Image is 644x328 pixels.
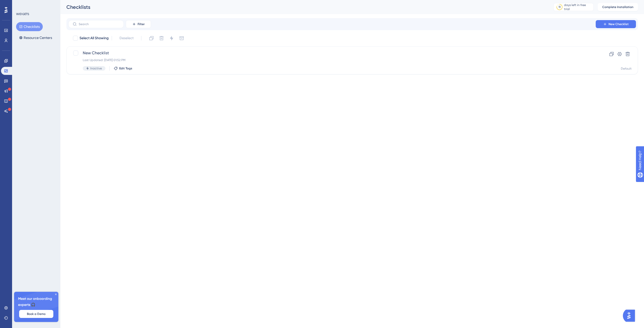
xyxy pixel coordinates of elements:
div: WIDGETS [16,12,29,16]
span: Meet our onboarding experts 🎧 [18,296,54,308]
span: Book a Demo [27,312,46,316]
span: Edit Tags [119,66,132,70]
button: Filter [126,20,151,28]
span: Inactive [90,66,102,70]
button: Book a Demo [19,310,53,318]
span: Filter [138,22,145,26]
div: 11 [558,5,560,9]
span: Select All Showing [79,35,109,41]
div: Last Updated: [DATE] 01:52 PM [83,58,581,62]
button: Deselect [115,34,138,43]
span: Need Help? [12,1,31,7]
span: Complete Installation [602,5,633,9]
div: Default [621,67,632,71]
button: Complete Installation [598,3,638,11]
span: New Checklist [83,50,581,56]
div: days left in free trial [564,3,592,11]
button: New Checklist [596,20,636,28]
button: Checklists [16,22,43,31]
span: Deselect [119,35,134,41]
button: Edit Tags [114,66,132,70]
button: Resource Centers [16,33,55,42]
div: Checklists [66,4,541,11]
input: Search [79,22,119,26]
iframe: UserGuiding AI Assistant Launcher [623,308,638,323]
span: New Checklist [609,22,629,26]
